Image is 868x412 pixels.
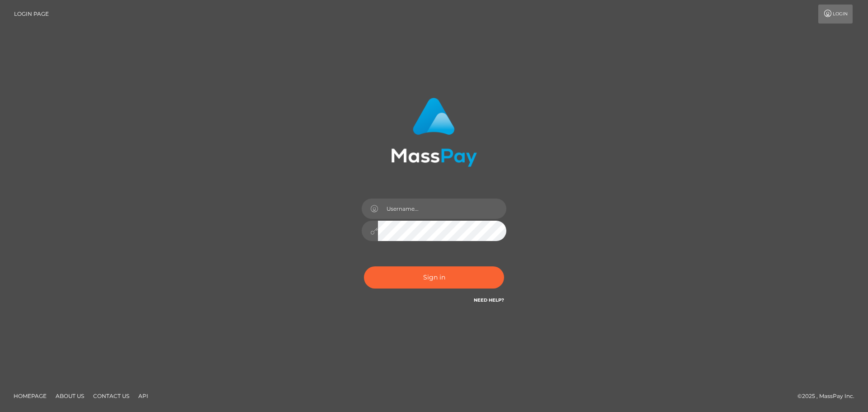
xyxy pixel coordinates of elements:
a: API [135,389,152,403]
a: Contact Us [90,389,133,403]
div: © 2025 , MassPay Inc. [797,391,861,401]
a: Homepage [10,389,50,403]
a: Need Help? [474,297,504,303]
a: Login [818,5,853,24]
a: Login Page [14,5,49,24]
img: MassPay Login [391,98,477,167]
a: About Us [52,389,88,403]
input: Username... [378,199,506,219]
button: Sign in [364,266,504,289]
